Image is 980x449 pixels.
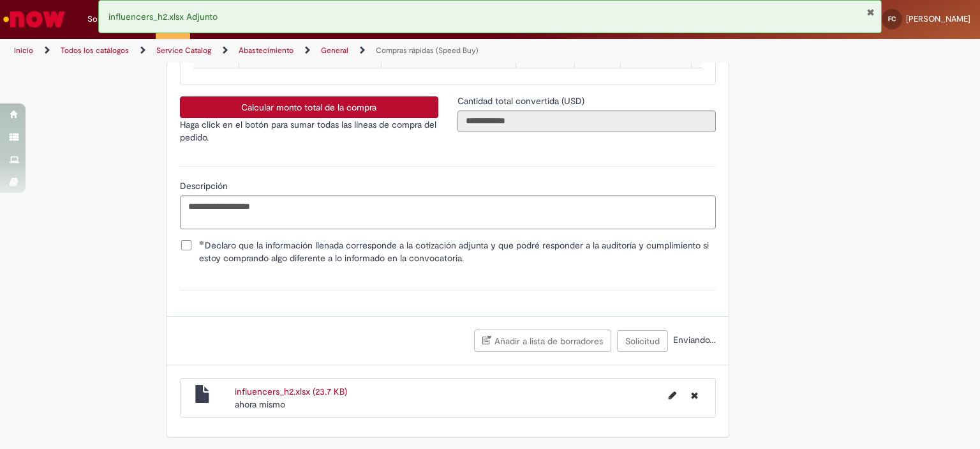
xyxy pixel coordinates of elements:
[199,239,716,264] span: Declaro que la información llenada corresponde a la cotización adjunta y que podré responder a la...
[180,180,230,192] span: Descripción
[235,399,285,410] time: 29/08/2025 10:16:32
[457,110,716,132] input: Cantidad total convertida (USD)
[683,385,706,406] button: Eliminar influencers_h2.xlsx
[235,386,347,397] a: influencers_h2.xlsx (23.7 KB)
[1,6,67,32] img: ServiceNow
[239,45,293,56] a: Abastecimiento
[180,195,716,230] textarea: Descripción
[10,39,644,63] ul: Rutas de acceso a la página
[14,45,33,56] a: Inicio
[156,45,211,56] a: Service Catalog
[661,385,684,406] button: Editar nombre de archivo influencers_h2.xlsx
[180,118,438,144] p: Haga click en el botón para sumar todas las líneas de compra del pedido.
[87,13,129,26] span: Solicitudes
[671,334,716,346] span: Enviando…
[457,95,587,107] label: Solo lectura: Cantidad total convertida (USD)
[888,15,896,23] span: FC
[906,13,970,24] span: [PERSON_NAME]
[866,7,875,17] button: Cerrar notificación
[376,45,479,56] a: Compras rápidas (Speed Buy)
[321,45,348,56] a: General
[180,96,438,118] button: Calcular monto total de la compra
[108,11,218,22] span: influencers_h2.xlsx Adjunto
[457,95,587,107] span: Solo lectura: Cantidad total convertida (USD)
[61,45,129,56] a: Todos los catálogos
[199,240,205,245] span: Cumplimentación obligatoria
[235,399,285,410] span: ahora mismo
